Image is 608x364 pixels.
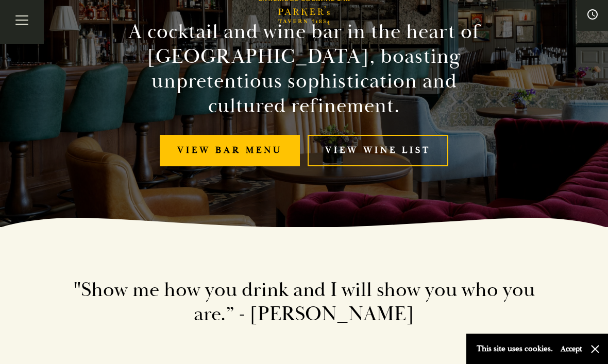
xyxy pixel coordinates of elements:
[477,341,553,356] p: This site uses cookies.
[62,278,546,327] h2: "Show me how you drink and I will show you who you are.” - [PERSON_NAME]
[160,135,300,166] a: View bar menu
[590,344,600,354] button: Close and accept
[561,344,582,354] button: Accept
[110,20,498,118] h2: A cocktail and wine bar in the heart of [GEOGRAPHIC_DATA], boasting unpretentious sophistication ...
[308,135,448,166] a: View Wine List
